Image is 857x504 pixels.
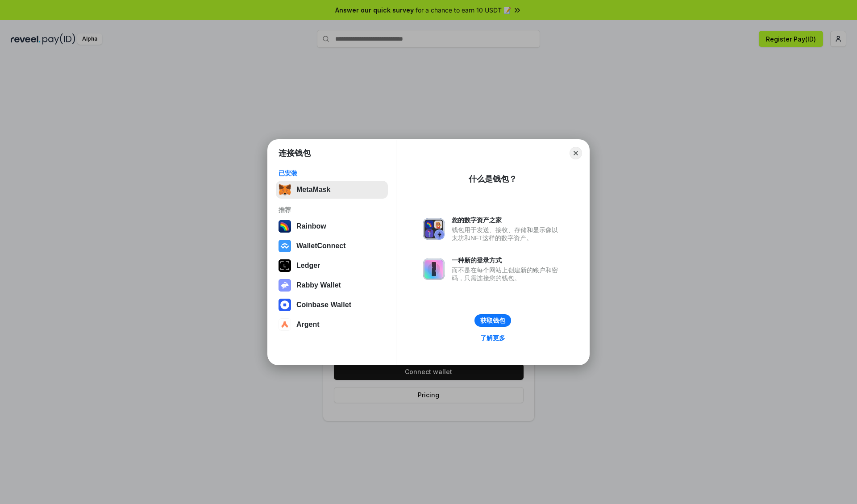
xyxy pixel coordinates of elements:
[475,332,511,344] a: 了解更多
[296,321,320,329] div: Argent
[276,296,388,314] button: Coinbase Wallet
[296,242,346,250] div: WalletConnect
[296,301,351,309] div: Coinbase Wallet
[279,220,291,233] img: svg+xml,%3Csvg%20width%3D%22120%22%20height%3D%22120%22%20viewBox%3D%220%200%20120%20120%22%20fil...
[452,216,562,224] div: 您的数字资产之家
[279,299,291,311] img: svg+xml,%3Csvg%20width%3D%2228%22%20height%3D%2228%22%20viewBox%3D%220%200%2028%2028%22%20fill%3D...
[279,240,291,252] img: svg+xml,%3Csvg%20width%3D%2228%22%20height%3D%2228%22%20viewBox%3D%220%200%2028%2028%22%20fill%3D...
[276,316,388,333] button: Argent
[469,174,517,184] div: 什么是钱包？
[279,279,291,292] img: svg+xml,%3Csvg%20xmlns%3D%22http%3A%2F%2Fwww.w3.org%2F2000%2Fsvg%22%20fill%3D%22none%22%20viewBox...
[570,147,582,159] button: Close
[279,183,291,196] img: svg+xml,%3Csvg%20fill%3D%22none%22%20height%3D%2233%22%20viewBox%3D%220%200%2035%2033%22%20width%...
[276,257,388,275] button: Ledger
[279,259,291,272] img: svg+xml,%3Csvg%20xmlns%3D%22http%3A%2F%2Fwww.w3.org%2F2000%2Fsvg%22%20width%3D%2228%22%20height%3...
[296,281,341,289] div: Rabby Wallet
[474,314,511,327] button: 获取钱包
[296,222,326,230] div: Rainbow
[276,276,388,294] button: Rabby Wallet
[279,169,385,177] div: 已安装
[276,181,388,199] button: MetaMask
[276,237,388,255] button: WalletConnect
[279,148,311,158] h1: 连接钱包
[452,266,562,282] div: 而不是在每个网站上创建新的账户和密码，只需连接您的钱包。
[423,258,445,280] img: svg+xml,%3Csvg%20xmlns%3D%22http%3A%2F%2Fwww.w3.org%2F2000%2Fsvg%22%20fill%3D%22none%22%20viewBox...
[480,317,505,325] div: 获取钱包
[296,186,330,194] div: MetaMask
[452,256,562,264] div: 一种新的登录方式
[452,226,562,242] div: 钱包用于发送、接收、存储和显示像以太坊和NFT这样的数字资产。
[423,218,445,240] img: svg+xml,%3Csvg%20xmlns%3D%22http%3A%2F%2Fwww.w3.org%2F2000%2Fsvg%22%20fill%3D%22none%22%20viewBox...
[480,334,505,342] div: 了解更多
[296,262,320,270] div: Ledger
[276,217,388,235] button: Rainbow
[279,206,385,214] div: 推荐
[279,318,291,331] img: svg+xml,%3Csvg%20width%3D%2228%22%20height%3D%2228%22%20viewBox%3D%220%200%2028%2028%22%20fill%3D...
